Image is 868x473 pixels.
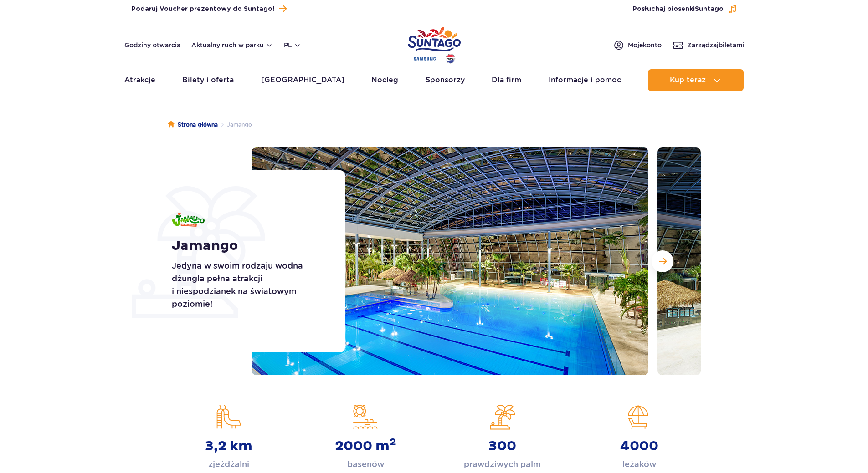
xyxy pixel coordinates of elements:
span: Kup teraz [670,76,706,84]
p: zjeżdżalni [208,458,249,471]
p: prawdziwych palm [464,458,541,471]
button: Następny slajd [652,250,673,272]
strong: 3,2 km [205,438,252,454]
sup: 2 [390,436,396,448]
a: Atrakcje [124,69,155,91]
p: leżaków [622,458,656,471]
a: Nocleg [371,69,398,91]
span: Podaruj Voucher prezentowy do Suntago! [131,5,274,14]
a: Zarządzajbiletami [673,40,744,51]
span: Zarządzaj biletami [687,41,744,50]
button: Aktualny ruch w parku [191,41,273,49]
button: Posłuchaj piosenkiSuntago [632,5,737,14]
button: pl [284,41,301,50]
h1: Jamango [172,238,324,254]
p: Jedyna w swoim rodzaju wodna dżungla pełna atrakcji i niespodzianek na światowym poziomie! [172,259,324,310]
a: Bilety i oferta [182,69,234,91]
a: Sponsorzy [426,69,465,91]
a: Dla firm [492,69,521,91]
strong: 4000 [620,438,658,454]
a: [GEOGRAPHIC_DATA] [261,69,344,91]
a: Godziny otwarcia [124,41,180,50]
a: Podaruj Voucher prezentowy do Suntago! [131,3,287,15]
span: Suntago [695,6,724,12]
p: basenów [347,458,384,471]
span: Posłuchaj piosenki [632,5,724,14]
a: Informacje i pomoc [549,69,621,91]
span: Moje konto [628,41,662,50]
button: Kup teraz [648,69,744,91]
li: Jamango [218,120,252,129]
strong: 300 [488,438,516,454]
img: Jamango [172,213,205,227]
a: Strona główna [168,120,218,129]
a: Park of Poland [408,23,461,65]
strong: 2000 m [335,438,396,454]
a: Mojekonto [613,40,662,51]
